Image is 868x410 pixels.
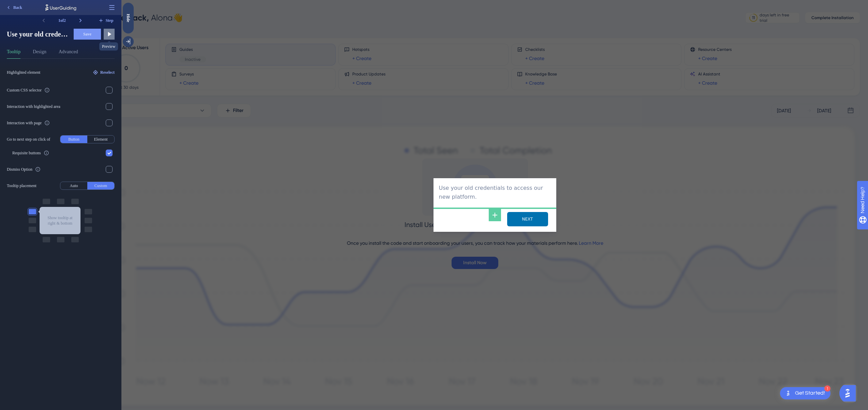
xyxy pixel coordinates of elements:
[106,18,114,23] span: Step
[7,48,20,59] button: Tooltip
[7,87,42,93] div: Custom CSS selector
[87,182,114,189] button: Custom
[49,15,75,26] div: 1 of 2
[784,389,792,397] img: launcher-image-alternative-text
[7,104,60,109] div: Interaction with highlighted area
[12,150,41,156] div: Requisite buttons
[7,167,32,172] div: Dismiss Option
[824,385,830,392] div: 1
[93,67,115,78] button: Reselect
[33,48,46,59] button: Design
[74,29,101,40] button: Save
[60,182,87,189] button: Auto
[47,215,72,221] div: Show tooltip at
[100,70,115,75] span: Reselect
[7,120,42,126] div: Interaction with page
[59,48,78,59] button: Advanced
[3,2,25,13] button: Back
[83,31,91,37] span: Save
[839,383,860,404] iframe: UserGuiding AI Assistant Launcher
[8,3,87,14] span: Use to navigate between the steps or end the guide (Next, Previous, Done).
[795,390,825,397] div: Get Started!
[48,221,72,226] div: right & bottom
[7,70,40,75] span: Highlighted element
[87,136,114,143] button: Element
[97,15,115,26] button: Step
[7,137,50,142] span: Go to next step on click of
[13,5,22,10] span: Back
[16,2,43,10] span: Need Help?
[7,29,68,39] span: Use your old credentials to access our new platform.
[780,387,830,399] div: Open Get Started! checklist, remaining modules: 1
[60,136,87,143] button: Button
[7,183,36,188] span: Tooltip placement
